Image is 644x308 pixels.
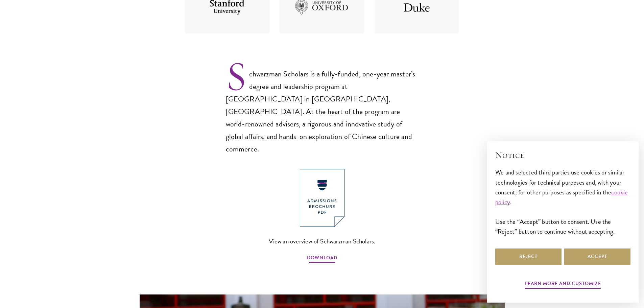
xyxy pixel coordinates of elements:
h2: Notice [495,149,630,161]
span: DOWNLOAD [307,254,337,264]
div: We and selected third parties use cookies or similar technologies for technical purposes and, wit... [495,167,630,236]
p: Schwarzman Scholars is a fully-funded, one-year master’s degree and leadership program at [GEOGRA... [226,57,419,156]
button: Reject [495,248,562,265]
a: cookie policy [495,187,628,207]
a: View an overview of Schwarzman Scholars. DOWNLOAD [269,169,376,264]
span: View an overview of Schwarzman Scholars. [269,236,376,247]
button: Accept [564,248,630,265]
button: Learn more and customize [525,279,601,290]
